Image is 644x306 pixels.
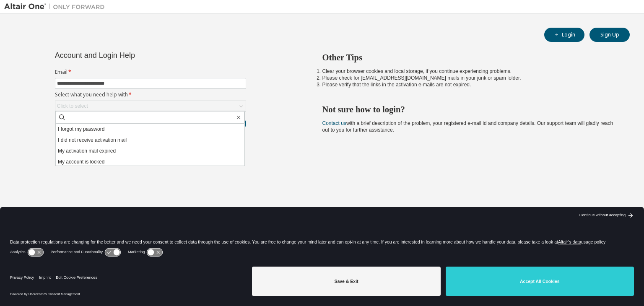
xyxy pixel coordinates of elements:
div: Account and Login Help [55,52,208,59]
h2: Not sure how to login? [322,104,615,115]
li: I forgot my password [56,124,244,135]
button: Login [544,28,584,42]
li: Please check for [EMAIL_ADDRESS][DOMAIN_NAME] mails in your junk or spam folder. [322,75,615,81]
h2: Other Tips [322,52,615,63]
a: Contact us [322,120,346,126]
label: Email [55,69,246,75]
button: Sign Up [589,28,630,42]
div: Click to select [55,101,246,111]
li: Please verify that the links in the activation e-mails are not expired. [322,81,615,88]
div: Click to select [57,103,88,109]
span: with a brief description of the problem, your registered e-mail id and company details. Our suppo... [322,120,613,133]
label: Select what you need help with [55,91,246,98]
img: Altair One [4,3,109,11]
li: Clear your browser cookies and local storage, if you continue experiencing problems. [322,68,615,75]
